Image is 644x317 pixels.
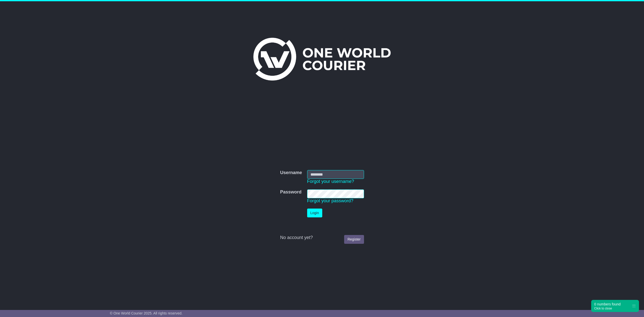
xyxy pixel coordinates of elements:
[344,235,364,244] a: Register
[280,235,364,241] div: No account yet?
[280,189,301,195] label: Password
[307,198,353,203] a: Forgot your password?
[253,38,391,81] img: One World
[110,311,183,315] span: © One World Courier 2025. All rights reserved.
[280,170,302,176] label: Username
[307,179,354,184] a: Forgot your username?
[307,209,322,217] button: Login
